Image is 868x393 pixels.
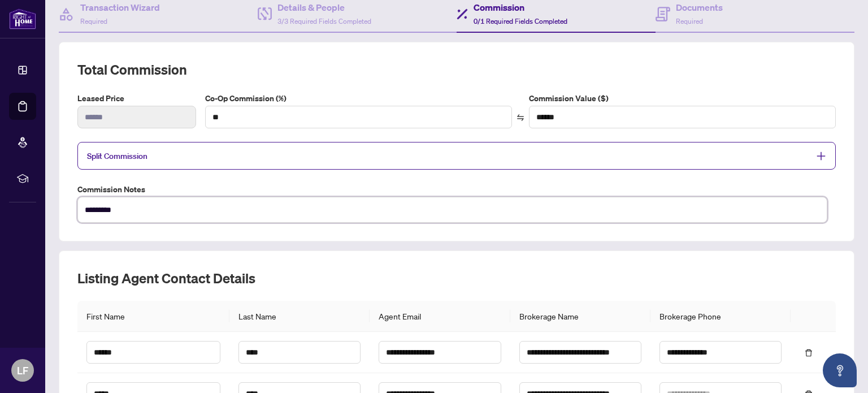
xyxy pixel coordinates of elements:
[229,301,370,332] th: Last Name
[277,1,371,14] h4: Details & People
[77,183,836,196] label: Commission Notes
[370,301,510,332] th: Agent Email
[77,301,229,332] th: First Name
[816,151,826,161] span: plus
[80,1,160,14] h4: Transaction Wizard
[9,8,36,29] img: logo
[474,1,567,14] h4: Commission
[510,301,650,332] th: Brokerage Name
[517,114,524,122] span: swap
[87,151,147,161] span: Split Commission
[77,92,196,105] label: Leased Price
[676,17,703,25] span: Required
[805,349,813,357] span: delete
[205,92,512,105] label: Co-Op Commission (%)
[650,301,791,332] th: Brokerage Phone
[17,362,28,378] span: LF
[474,17,567,25] span: 0/1 Required Fields Completed
[529,92,836,105] label: Commission Value ($)
[80,17,107,25] span: Required
[77,61,836,79] h2: Total Commission
[676,1,723,14] h4: Documents
[77,142,836,170] div: Split Commission
[77,269,836,287] h2: Listing Agent Contact Details
[823,353,857,387] button: Open asap
[277,17,371,25] span: 3/3 Required Fields Completed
